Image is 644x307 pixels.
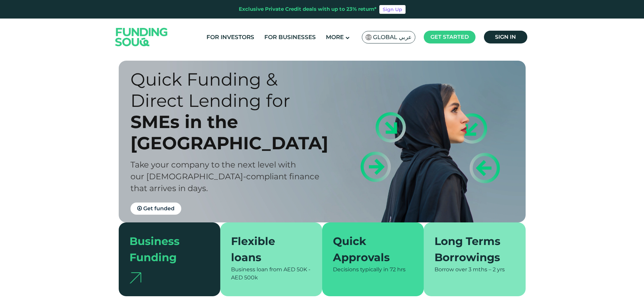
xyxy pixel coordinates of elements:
[109,20,175,54] img: Logo
[373,33,412,41] span: Global عربي
[366,34,372,40] img: SA Flag
[130,203,181,215] a: Get funded
[231,266,282,273] span: Business loan from
[495,34,516,40] span: Sign in
[468,266,505,273] span: 3 mths – 2 yrs
[333,233,405,266] div: Quick Approvals
[239,5,377,13] div: Exclusive Private Credit deals with up to 23% return*
[129,233,202,266] div: Business Funding
[434,233,507,266] div: Long Terms Borrowings
[430,34,469,40] span: Get started
[390,266,406,273] span: 72 hrs
[130,111,334,154] div: SMEs in the [GEOGRAPHIC_DATA]
[129,272,141,283] img: arrow
[379,5,406,14] a: Sign Up
[484,31,527,43] a: Sign in
[130,69,334,111] div: Quick Funding & Direct Lending for
[231,233,303,266] div: Flexible loans
[263,32,317,43] a: For Businesses
[130,160,319,193] span: Take your company to the next level with our [DEMOGRAPHIC_DATA]-compliant finance that arrives in...
[326,34,344,40] span: More
[434,266,467,273] span: Borrow over
[205,32,256,43] a: For Investors
[143,205,175,212] span: Get funded
[333,266,388,273] span: Decisions typically in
